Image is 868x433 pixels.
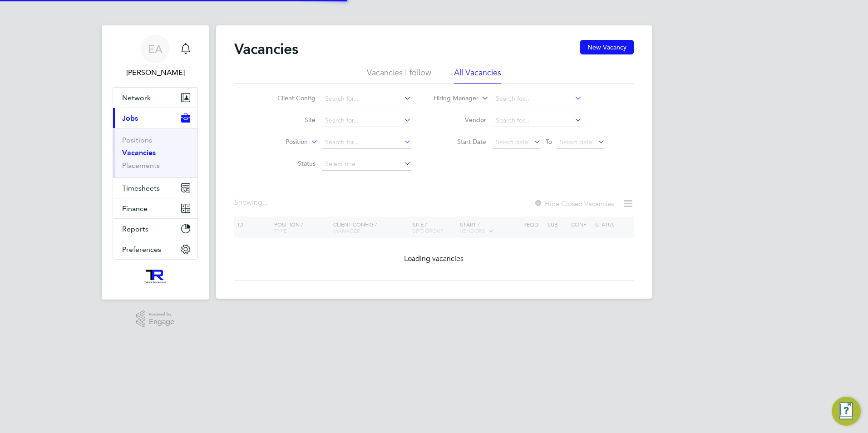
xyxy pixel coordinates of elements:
[322,158,411,171] input: Select one
[256,138,308,147] label: Position
[263,116,316,124] label: Site
[367,67,431,84] li: Vacancies I follow
[434,138,486,146] label: Start Date
[122,148,156,157] a: Vacancies
[113,108,197,128] button: Jobs
[113,269,198,283] a: Go to home page
[113,178,197,198] button: Timesheets
[113,88,197,108] button: Network
[122,245,161,254] span: Preferences
[263,159,316,167] label: Status
[113,67,198,78] span: Ellis Andrew
[122,114,138,123] span: Jobs
[113,219,197,239] button: Reports
[122,204,148,213] span: Finance
[322,136,411,149] input: Search for...
[122,184,160,192] span: Timesheets
[102,25,209,300] nav: Main navigation
[493,93,582,105] input: Search for...
[122,136,152,144] a: Positions
[534,199,614,208] label: Hide Closed Vacancies
[832,397,861,426] button: Engage Resource Center
[122,161,160,170] a: Placements
[263,94,316,102] label: Client Config
[113,34,198,78] a: EA[PERSON_NAME]
[322,114,411,127] input: Search for...
[143,269,168,283] img: wearetecrec-logo-retina.png
[454,67,501,84] li: All Vacancies
[496,138,528,146] span: Select date
[434,116,486,124] label: Vendor
[543,136,555,148] span: To
[149,318,174,326] span: Engage
[122,93,151,102] span: Network
[560,138,592,146] span: Select date
[493,114,582,127] input: Search for...
[234,40,298,58] h2: Vacancies
[113,128,197,177] div: Jobs
[234,198,270,207] div: Showing
[113,198,197,218] button: Finance
[580,40,634,54] button: New Vacancy
[149,310,174,318] span: Powered by
[322,93,411,105] input: Search for...
[262,198,268,207] span: ...
[136,310,175,328] a: Powered byEngage
[113,239,197,259] button: Preferences
[148,43,163,55] span: EA
[426,94,478,103] label: Hiring Manager
[122,225,148,233] span: Reports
